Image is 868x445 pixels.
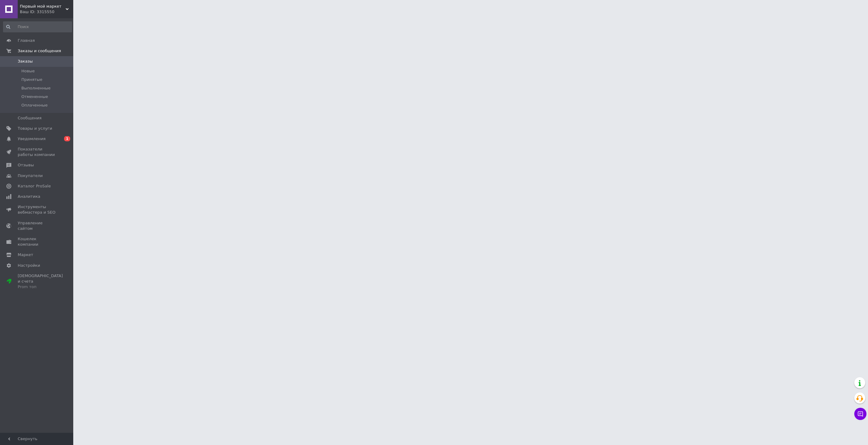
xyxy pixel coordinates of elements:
[21,77,42,82] span: Принятые
[18,173,43,179] span: Покупатели
[18,59,33,64] span: Заказы
[18,273,63,290] span: [DEMOGRAPHIC_DATA] и счета
[18,183,51,189] span: Каталог ProSale
[18,162,34,168] span: Отзывы
[18,48,61,54] span: Заказы и сообщения
[18,220,56,231] span: Управление сайтом
[18,38,35,43] span: Главная
[21,68,35,74] span: Новые
[3,21,72,32] input: Поиск
[18,252,33,258] span: Маркет
[21,103,48,108] span: Оплаченные
[18,147,56,157] span: Показатели работы компании
[854,408,866,420] button: Чат с покупателем
[18,115,42,121] span: Сообщения
[20,4,66,9] span: Первый мой маркет
[64,136,70,141] span: 1
[18,136,45,142] span: Уведомления
[18,263,40,268] span: Настройки
[21,85,51,91] span: Выполненные
[18,284,63,290] div: Prom топ
[18,204,56,215] span: Инструменты вебмастера и SEO
[20,9,73,15] div: Ваш ID: 3315550
[18,236,56,247] span: Кошелек компании
[18,194,40,199] span: Аналитика
[21,94,48,99] span: Отмененные
[18,126,52,131] span: Товары и услуги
